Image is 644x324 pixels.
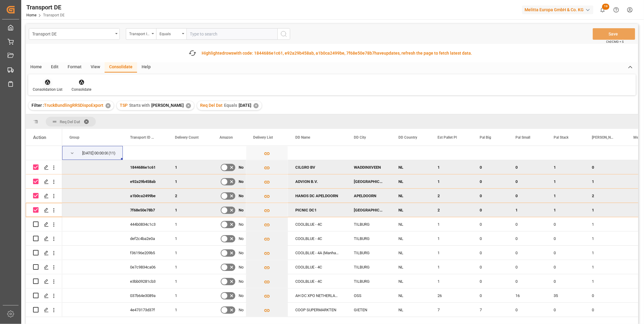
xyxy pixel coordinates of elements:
div: Press SPACE to deselect this row. [26,160,62,174]
div: NL [391,189,430,203]
div: TILBURG [347,274,391,288]
div: 0 [508,189,546,203]
div: 26 [430,289,472,302]
div: [GEOGRAPHIC_DATA] [347,174,391,188]
span: DD Country [398,135,417,140]
div: 1 [585,246,626,260]
div: 0 [508,274,546,288]
div: 0 [472,189,508,203]
button: open menu [156,28,186,40]
div: 35 [546,289,585,302]
button: show 19 new notifications [596,3,609,17]
div: 1 [585,260,626,274]
div: 0 [472,274,508,288]
div: Transport DE [32,30,113,37]
span: [DATE] [239,103,251,108]
span: No [239,203,243,217]
div: 1 [546,189,585,203]
div: 0 [508,217,546,231]
input: Type to search [186,28,277,40]
div: TILBURG [347,260,391,274]
span: have [374,51,384,56]
div: Equals [159,30,180,37]
div: 16 [508,289,546,302]
div: f36196e209b5 [123,246,168,260]
div: 1 [168,217,212,231]
div: Press SPACE to select this row. [26,274,62,289]
span: No [239,275,243,289]
div: ✕ [253,103,259,108]
span: [PERSON_NAME] [151,103,184,108]
div: ADVION B.V. [288,174,347,188]
span: DD Name [295,135,310,140]
div: 1 [585,174,626,188]
span: DD City [354,135,366,140]
div: 2 [168,189,212,203]
div: 0 [472,203,508,217]
div: def2c4ba2e0a [123,231,168,245]
div: NL [391,274,430,288]
span: No [239,260,243,274]
div: 0 [585,303,626,317]
div: COOLBLUE - 4C [288,274,347,288]
div: 0 [508,246,546,260]
div: 1 [168,260,212,274]
div: e92a29b458ab [123,174,168,188]
div: Highlighted with code: 1844686e1c61, e92a29b458ab, a1b0ca2499be, 7f68e50e78b7 updates, refresh th... [202,50,472,56]
div: Action [33,135,46,140]
div: Press SPACE to select this row. [26,260,62,274]
div: 0 [508,303,546,317]
div: HANOS DC APELDOORN [288,189,347,203]
div: COOLBLUE - 4C [288,260,347,274]
div: 2 [585,189,626,203]
div: Press SPACE to select this row. [26,246,62,260]
div: TILBURG [347,231,391,245]
div: NL [391,303,430,317]
button: Save [593,28,635,40]
div: 1 [430,217,472,231]
div: 1 [430,231,472,245]
div: 2 [430,189,472,203]
div: 0 [546,231,585,245]
div: 0 [472,260,508,274]
div: 1 [430,246,472,260]
div: TILBURG [347,217,391,231]
div: Press SPACE to deselect this row. [26,189,62,203]
span: Pal Stack [554,135,569,140]
div: 1 [430,260,472,274]
span: Equals [224,103,237,108]
div: 0 [585,289,626,302]
div: Home [26,62,46,73]
div: 1 [430,174,472,188]
div: OSS [347,289,391,302]
div: NL [391,174,430,188]
span: Starts with [129,103,150,108]
span: No [239,189,243,203]
div: 0 [546,274,585,288]
span: TSP [120,103,128,108]
span: Group [69,135,79,140]
div: a1b0ca2499be [123,189,168,203]
div: Consolidation List [33,87,62,92]
div: NL [391,160,430,174]
div: Consolidate [105,62,137,73]
div: Press SPACE to select this row. [26,146,62,160]
div: 1 [168,289,212,302]
div: 1 [585,231,626,245]
div: 1 [168,203,212,217]
span: No [239,218,243,231]
div: 1 [546,160,585,174]
span: rows [224,51,233,56]
div: 444b0834c1c3 [123,217,168,231]
button: open menu [29,28,120,40]
div: 1 [168,303,212,317]
div: 0 [472,174,508,188]
div: COOLBLUE - 4C [288,231,347,245]
span: Req Del Dat [200,103,223,108]
div: Press SPACE to deselect this row. [26,174,62,189]
span: No [239,175,243,189]
div: CILGRO BV [288,160,347,174]
div: NL [391,246,430,260]
div: 0 [472,246,508,260]
div: 1 [585,217,626,231]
